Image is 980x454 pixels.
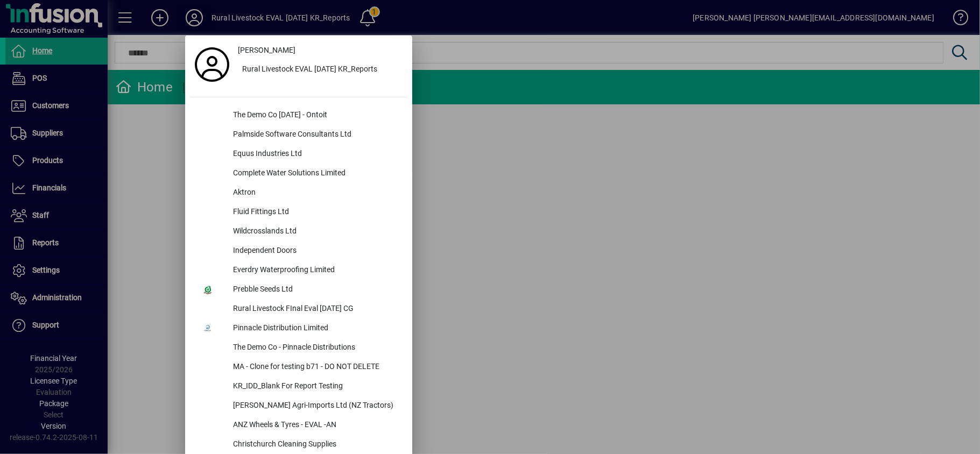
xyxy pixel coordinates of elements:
[191,319,407,338] button: Pinnacle Distribution Limited
[191,164,407,183] button: Complete Water Solutions Limited
[224,416,407,435] div: ANZ Wheels & Tyres - EVAL -AN
[224,338,407,358] div: The Demo Co - Pinnacle Distributions
[191,280,407,300] button: Prebble Seeds Ltd
[224,125,407,145] div: Palmside Software Consultants Ltd
[191,106,407,125] button: The Demo Co [DATE] - Ontoit
[191,125,407,145] button: Palmside Software Consultants Ltd
[191,222,407,242] button: Wildcrosslands Ltd
[191,300,407,319] button: Rural Livestock FInal Eval [DATE] CG
[224,396,407,416] div: [PERSON_NAME] Agri-Imports Ltd (NZ Tractors)
[224,377,407,396] div: KR_IDD_Blank For Report Testing
[191,55,234,74] a: Profile
[191,358,407,377] button: MA - Clone for testing b71 - DO NOT DELETE
[224,203,407,222] div: Fluid Fittings Ltd
[191,203,407,222] button: Fluid Fittings Ltd
[224,358,407,377] div: MA - Clone for testing b71 - DO NOT DELETE
[224,242,407,261] div: Independent Doors
[191,183,407,203] button: Aktron
[224,145,407,164] div: Equus Industries Ltd
[224,222,407,242] div: Wildcrosslands Ltd
[191,145,407,164] button: Equus Industries Ltd
[224,319,407,338] div: Pinnacle Distribution Limited
[191,261,407,280] button: Everdry Waterproofing Limited
[191,377,407,396] button: KR_IDD_Blank For Report Testing
[224,106,407,125] div: The Demo Co [DATE] - Ontoit
[224,164,407,183] div: Complete Water Solutions Limited
[238,45,295,56] span: [PERSON_NAME]
[224,300,407,319] div: Rural Livestock FInal Eval [DATE] CG
[234,60,407,80] button: Rural Livestock EVAL [DATE] KR_Reports
[224,280,407,300] div: Prebble Seeds Ltd
[224,261,407,280] div: Everdry Waterproofing Limited
[224,183,407,203] div: Aktron
[191,338,407,358] button: The Demo Co - Pinnacle Distributions
[191,396,407,416] button: [PERSON_NAME] Agri-Imports Ltd (NZ Tractors)
[234,41,407,60] a: [PERSON_NAME]
[191,416,407,435] button: ANZ Wheels & Tyres - EVAL -AN
[191,242,407,261] button: Independent Doors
